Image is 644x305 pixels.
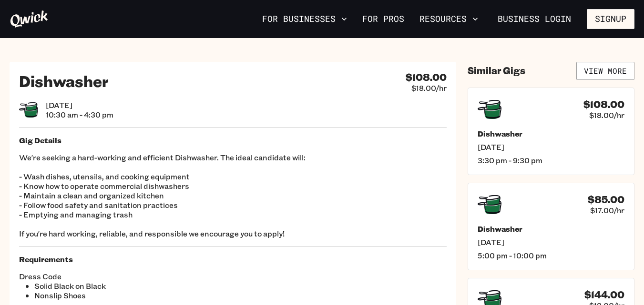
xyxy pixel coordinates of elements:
[468,183,634,270] a: $85.00$17.00/hrDishwasher[DATE]5:00 pm - 10:00 pm
[416,11,482,27] button: Resources
[590,206,624,215] span: $17.00/hr
[34,281,233,291] li: Solid Black on Black
[584,289,624,301] h4: $144.00
[258,11,351,27] button: For Businesses
[358,11,408,27] a: For Pros
[587,9,634,29] button: Signup
[478,237,624,247] span: [DATE]
[490,9,579,29] a: Business Login
[468,65,525,77] h4: Similar Gigs
[46,110,113,119] span: 10:30 am - 4:30 pm
[478,142,624,152] span: [DATE]
[34,291,233,300] li: Nonslip Shoes
[19,153,447,238] p: We're seeking a hard-working and efficient Dishwasher. The ideal candidate will: - Wash dishes, u...
[19,255,447,264] h5: Requirements
[411,83,447,93] span: $18.00/hr
[583,98,624,110] h4: $108.00
[478,129,624,138] h5: Dishwasher
[468,88,634,175] a: $108.00$18.00/hrDishwasher[DATE]3:30 pm - 9:30 pm
[588,194,624,206] h4: $85.00
[478,156,624,165] span: 3:30 pm - 9:30 pm
[19,136,447,145] h5: Gig Details
[19,272,233,281] span: Dress Code
[478,251,624,260] span: 5:00 pm - 10:00 pm
[478,224,624,234] h5: Dishwasher
[19,71,109,90] h2: Dishwasher
[46,100,113,110] span: [DATE]
[406,71,447,83] h4: $108.00
[589,110,624,120] span: $18.00/hr
[576,62,634,80] a: View More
